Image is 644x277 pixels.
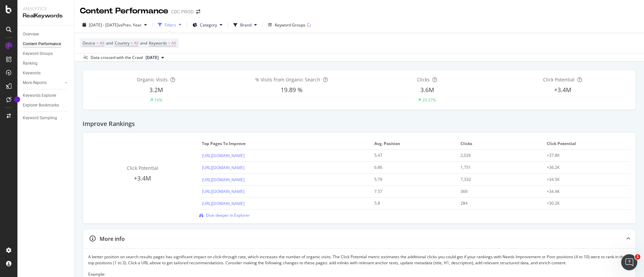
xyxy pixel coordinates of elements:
div: +37.8K [547,152,620,158]
button: Brand [231,19,260,30]
a: Keywords [23,70,69,77]
div: 6.86 [374,164,447,170]
a: Dive deeper in Explorer [199,212,250,218]
div: 5.47 [374,152,447,158]
span: Organic Visits [137,76,168,83]
iframe: Intercom live chat [621,254,637,270]
div: 1,751 [461,164,533,170]
span: Click Potential [543,76,575,83]
div: RealKeywords [23,12,69,20]
div: Content Performance [80,5,168,17]
a: [URL][DOMAIN_NAME] [202,165,245,170]
div: 369 [461,189,533,195]
div: Data crossed with the Crawl [91,55,143,61]
span: Device [83,40,95,46]
span: 19.89 % [281,86,303,94]
span: All [134,39,139,48]
span: = [130,40,133,46]
div: Overview [23,31,39,38]
button: [DATE] [143,54,167,62]
div: Analytics [23,5,69,12]
span: % Visits from Organic Search [255,76,320,83]
div: Filters [165,22,176,28]
span: Country [115,40,129,46]
span: [DATE] - [DATE] [89,22,118,28]
a: Keyword Sampling [23,115,69,122]
a: Keyword Groups [23,50,69,57]
div: arrow-right-arrow-left [196,9,200,14]
span: 1 [635,254,640,260]
button: Filters [155,19,184,30]
div: +30.2K [547,200,620,206]
div: 5.8 [374,200,447,206]
a: [URL][DOMAIN_NAME] [202,153,245,158]
span: Clicks [417,76,430,83]
a: [URL][DOMAIN_NAME] [202,177,245,183]
span: 3.6M [420,86,434,94]
div: +34.5K [547,177,620,183]
span: Click Potential [547,141,626,147]
span: Top pages to improve [202,141,367,147]
div: Ranking [23,60,38,67]
button: Keyword Groups [265,19,314,30]
div: 29.37% [422,97,436,103]
div: Keyword Sampling [23,115,57,122]
div: Keyword Groups [23,50,53,57]
span: All [171,39,176,48]
div: 7,332 [461,177,533,183]
a: Content Performance [23,41,69,48]
a: [URL][DOMAIN_NAME] [202,201,245,206]
div: 16% [154,97,162,103]
h2: Improve Rankings [83,121,135,127]
div: Keywords [23,70,41,77]
span: = [168,40,170,46]
div: 7.57 [374,189,447,195]
span: Avg. Position [374,141,453,147]
button: [DATE] - [DATE]vsPrev. Year [80,19,150,30]
span: All [100,39,104,48]
span: = [96,40,99,46]
span: and [106,40,113,46]
a: Keywords Explorer [23,92,69,99]
a: Overview [23,31,69,38]
span: Dive deeper in Explorer [206,212,250,218]
a: More Reports [23,79,63,86]
a: Explorer Bookmarks [23,102,69,109]
span: Brand [240,22,252,28]
div: Keyword Groups [275,22,306,28]
div: +34.4K [547,189,620,195]
div: More info [100,235,125,243]
div: 284 [461,200,533,206]
div: Tooltip anchor [14,96,20,102]
div: 5.79 [374,177,447,183]
div: More Reports [23,79,47,86]
a: Ranking [23,60,69,67]
span: 3.2M [149,86,163,94]
span: Click Potential [127,165,158,171]
span: +3.4M [134,174,151,182]
div: 2,026 [461,152,533,158]
div: Keywords Explorer [23,92,56,99]
span: 2025 Apr. 16th [146,55,159,61]
span: and [140,40,147,46]
span: Category [200,22,217,28]
span: +3.4M [554,86,571,94]
a: [URL][DOMAIN_NAME] [202,189,245,194]
span: vs Prev. Year [118,22,142,28]
div: +36.2K [547,164,620,170]
span: Keywords [149,40,167,46]
button: Category [190,19,225,30]
div: CDC PROD [171,8,194,15]
span: Clicks [461,141,540,147]
div: Content Performance [23,41,61,48]
div: Explorer Bookmarks [23,102,59,109]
